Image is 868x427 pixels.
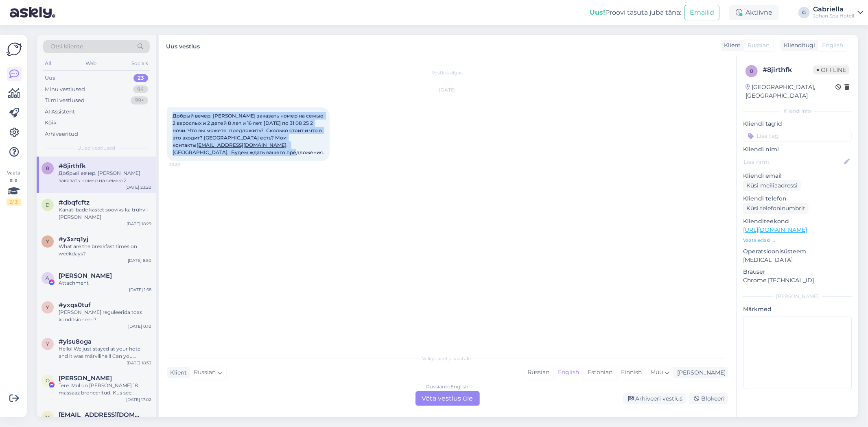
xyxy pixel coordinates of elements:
[617,366,646,379] div: Finnish
[84,58,98,69] div: Web
[743,217,852,226] p: Klienditeekond
[59,243,151,257] div: What are the breakfast times on weekdays?
[743,172,852,180] p: Kliendi email
[822,41,843,50] span: English
[781,41,815,50] div: Klienditugi
[590,9,605,16] b: Uus!
[743,237,852,244] p: Vaata edasi ...
[415,391,480,406] div: Võta vestlus üle
[59,235,88,243] span: #y3xrq1yj
[59,206,151,221] div: Kanatiibade kastet sooviks ka trühvli [PERSON_NAME]
[813,6,854,13] div: Gabriella
[46,414,50,420] span: m
[129,287,151,293] div: [DATE] 1:58
[523,366,553,379] div: Russian
[813,65,849,74] span: Offline
[43,58,52,69] div: All
[743,305,852,314] p: Märkmed
[553,366,583,379] div: English
[133,74,148,82] div: 23
[650,368,663,376] span: Muu
[59,345,151,360] div: Hello! We just stayed at your hotel and it was mãrviline!!! Can you possibly tell me what kind of...
[131,96,148,105] div: 99+
[45,119,57,127] div: Kõik
[173,113,325,155] span: Добрый вечер. [PERSON_NAME] заказать номер на семью 2 взрослых и 2 детей 8 лет и 16 лет. [DATE] п...
[729,5,779,20] div: Aktiivne
[623,393,686,404] div: Arhiveeri vestlus
[798,7,810,18] div: G
[59,375,112,382] span: Oliver Ritsoson
[590,8,681,17] div: Proovi tasuta juba täna:
[46,202,50,208] span: d
[126,396,151,403] div: [DATE] 17:02
[426,383,469,390] div: Russian to English
[689,393,728,404] div: Blokeeri
[7,198,21,206] div: 2 / 3
[167,368,187,377] div: Klient
[743,276,852,285] p: Chrome [TECHNICAL_ID]
[46,377,50,383] span: O
[125,184,151,190] div: [DATE] 23:20
[7,41,22,57] img: Askly Logo
[59,279,151,287] div: Attachment
[169,161,200,168] span: 23:20
[50,42,83,51] span: Otsi kliente
[59,199,90,206] span: #dbqfcftz
[166,40,200,51] label: Uus vestlus
[46,165,49,171] span: 8
[167,69,728,76] div: Vestlus algas
[46,275,50,281] span: A
[130,58,150,69] div: Socials
[748,41,770,50] span: Russian
[127,360,151,366] div: [DATE] 18:33
[743,194,852,203] p: Kliendi telefon
[743,256,852,264] p: [MEDICAL_DATA]
[128,323,151,329] div: [DATE] 0:10
[46,238,49,244] span: y
[743,130,852,142] input: Lisa tag
[59,301,91,309] span: #yxqs0tuf
[45,108,75,116] div: AI Assistent
[45,85,85,94] div: Minu vestlused
[746,83,835,100] div: [GEOGRAPHIC_DATA], [GEOGRAPHIC_DATA]
[45,74,55,82] div: Uus
[46,304,49,310] span: y
[743,157,842,166] input: Lisa nimi
[743,247,852,256] p: Operatsioonisüsteem
[743,293,852,300] div: [PERSON_NAME]
[743,120,852,128] p: Kliendi tag'id
[674,368,726,377] div: [PERSON_NAME]
[45,130,78,138] div: Arhiveeritud
[78,144,116,152] span: Uued vestlused
[59,272,112,279] span: Andrus Rako
[167,86,728,94] div: [DATE]
[813,13,854,19] div: Johan Spa Hotell
[133,85,148,94] div: 94
[7,169,21,206] div: Vaata siia
[743,268,852,276] p: Brauser
[743,180,801,191] div: Küsi meiliaadressi
[59,170,151,184] div: Добрый вечер. [PERSON_NAME] заказать номер на семью 2 взрослых и 2 детей 8 лет и 16 лет. [DATE] п...
[743,145,852,154] p: Kliendi nimi
[167,355,728,362] div: Valige keel ja vastake
[583,366,617,379] div: Estonian
[59,411,143,418] span: mika.pasa@gmail.com
[743,203,809,214] div: Küsi telefoninumbrit
[684,5,719,20] button: Emailid
[59,162,86,170] span: #8jirthfk
[721,41,741,50] div: Klient
[763,65,813,75] div: # 8jirthfk
[750,68,753,74] span: 8
[197,142,286,148] a: [EMAIL_ADDRESS][DOMAIN_NAME]
[194,368,216,377] span: Russian
[743,226,807,233] a: [URL][DOMAIN_NAME]
[128,257,151,264] div: [DATE] 8:50
[59,309,151,323] div: [PERSON_NAME] reguleerida toas konditsioneeri?
[743,107,852,115] div: Kliendi info
[46,341,49,347] span: y
[45,96,85,105] div: Tiimi vestlused
[59,338,92,345] span: #yisu8oga
[813,6,863,19] a: GabriellaJohan Spa Hotell
[59,382,151,396] div: Tere. Mul on [PERSON_NAME] 18 massaaz broneeritud. Kus see toimub?
[127,221,151,227] div: [DATE] 18:29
